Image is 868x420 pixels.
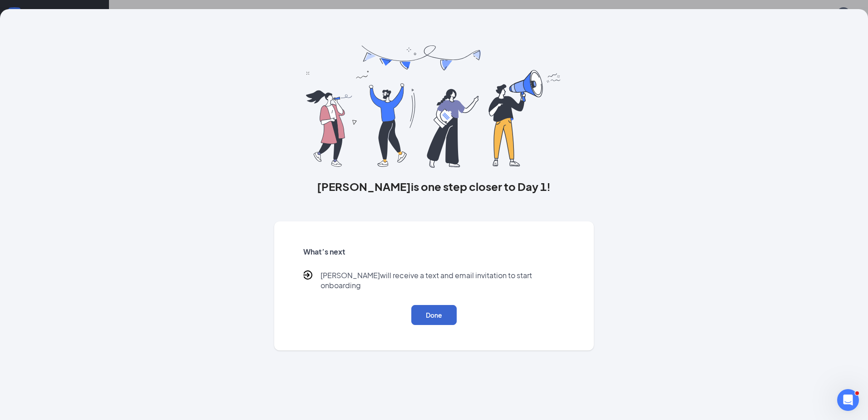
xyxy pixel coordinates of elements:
[411,305,457,325] button: Done
[306,45,562,168] img: you are all set
[321,270,565,290] p: [PERSON_NAME] will receive a text and email invitation to start onboarding
[837,389,859,411] iframe: Intercom live chat
[303,247,565,257] h5: What’s next
[274,179,594,194] h3: [PERSON_NAME] is one step closer to Day 1!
